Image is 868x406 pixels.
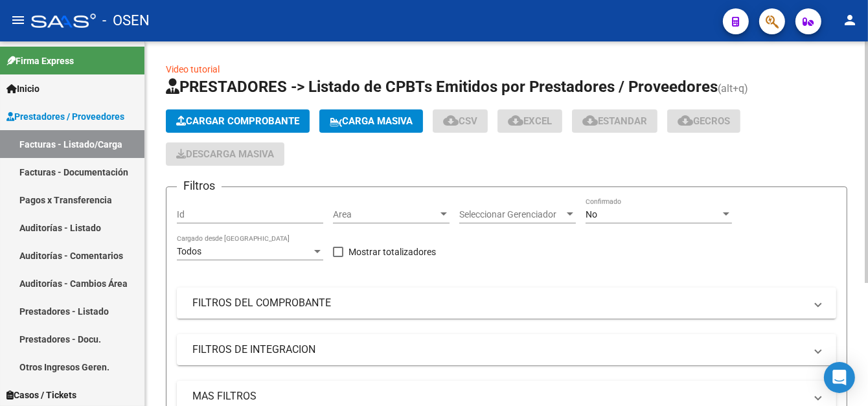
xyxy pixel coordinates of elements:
[177,334,836,365] mat-expansion-panel-header: FILTROS DE INTEGRACION
[586,209,597,220] span: No
[433,109,488,133] button: CSV
[177,288,836,319] mat-expansion-panel-header: FILTROS DEL COMPROBANTE
[6,82,40,96] span: Inicio
[333,209,438,220] span: Area
[718,82,748,95] span: (alt+q)
[508,115,552,127] span: EXCEL
[443,113,459,128] mat-icon: cloud_download
[842,12,858,28] mat-icon: person
[443,115,477,127] span: CSV
[6,388,76,402] span: Casos / Tickets
[6,109,124,124] span: Prestadores / Proveedores
[348,244,436,260] span: Mostrar totalizadores
[166,142,284,166] button: Descarga Masiva
[582,115,647,127] span: Estandar
[678,113,693,128] mat-icon: cloud_download
[678,115,730,127] span: Gecros
[102,6,150,35] span: - OSEN
[166,109,310,133] button: Cargar Comprobante
[6,54,74,68] span: Firma Express
[497,109,562,133] button: EXCEL
[176,115,299,127] span: Cargar Comprobante
[824,362,855,393] div: Open Intercom Messenger
[582,113,598,128] mat-icon: cloud_download
[10,12,26,28] mat-icon: menu
[192,296,805,310] mat-panel-title: FILTROS DEL COMPROBANTE
[330,115,413,127] span: Carga Masiva
[192,389,805,403] mat-panel-title: MAS FILTROS
[192,343,805,357] mat-panel-title: FILTROS DE INTEGRACION
[459,209,564,220] span: Seleccionar Gerenciador
[176,148,274,160] span: Descarga Masiva
[572,109,657,133] button: Estandar
[166,78,718,96] span: PRESTADORES -> Listado de CPBTs Emitidos por Prestadores / Proveedores
[177,177,222,195] h3: Filtros
[166,64,220,74] a: Video tutorial
[177,246,201,256] span: Todos
[319,109,423,133] button: Carga Masiva
[508,113,523,128] mat-icon: cloud_download
[667,109,740,133] button: Gecros
[166,142,284,166] app-download-masive: Descarga masiva de comprobantes (adjuntos)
